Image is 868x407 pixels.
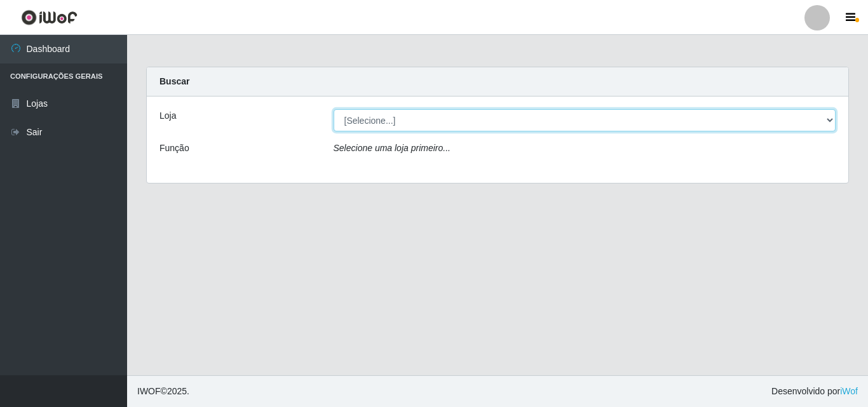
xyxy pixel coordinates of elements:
[840,386,858,396] a: iWof
[159,109,176,123] label: Loja
[21,10,78,25] img: CoreUI Logo
[137,385,189,398] span: © 2025 .
[334,143,451,153] i: Selecione uma loja primeiro...
[771,385,858,398] span: Desenvolvido por
[159,76,189,86] strong: Buscar
[137,386,161,396] span: IWOF
[159,142,189,155] label: Função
